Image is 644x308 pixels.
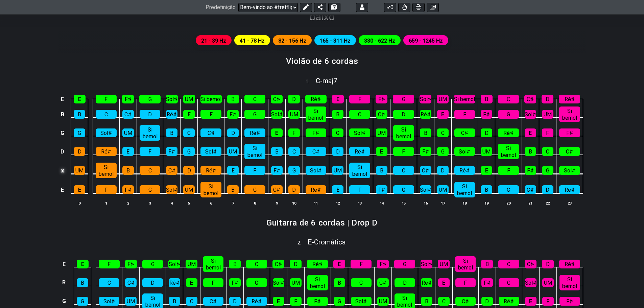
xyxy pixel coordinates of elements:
[314,238,346,246] font: Cromática
[378,130,386,136] font: UM
[294,298,297,305] font: F
[529,148,532,155] font: B
[185,96,193,102] font: UM
[506,201,510,205] font: 20
[525,111,536,118] font: Sol♯
[104,187,108,193] font: F
[292,96,296,102] font: D
[276,201,278,205] font: 9
[483,111,490,118] font: F♯
[421,261,432,267] font: Sol♯
[148,148,151,155] font: F
[402,96,405,102] font: G
[441,111,444,118] font: E
[169,261,180,267] font: Sol♯
[354,130,365,136] font: Sol♯
[308,108,323,121] font: Si bemol
[145,295,160,308] font: Si bemol
[328,3,340,12] button: Salvar como (faz uma cópia)
[151,280,154,286] font: D
[250,130,260,136] font: Ré♯
[528,201,532,205] font: 21
[253,111,257,118] font: G
[61,148,64,155] font: D
[485,187,488,193] font: B
[454,96,475,102] font: Si bemol
[148,96,152,102] font: G
[503,130,514,136] font: Ré♯
[507,280,510,286] font: G
[127,280,135,286] font: C♯
[336,111,339,118] font: B
[529,298,532,305] font: E
[99,164,114,177] font: Si bemol
[252,298,262,305] font: Ré♯
[103,298,115,305] font: Sol♯
[125,96,132,102] font: F♯
[300,240,301,246] font: .
[566,298,573,305] font: F♯
[364,37,395,44] font: 330 - 622 Hz
[336,96,339,102] font: E
[200,96,221,102] font: Si bemol
[190,298,193,305] font: C
[125,187,132,193] font: F♯
[101,148,111,155] font: Ré♯
[275,148,279,155] font: B
[378,187,385,193] font: F♯
[409,37,443,44] font: 659 - 1245 Hz
[292,148,296,155] font: C
[75,167,84,174] font: UM
[485,261,489,267] font: B
[310,167,321,174] font: Sol♯
[201,37,226,44] font: 21 - 39 Hz
[240,37,265,44] font: 41 - 78 Hz
[253,167,256,174] font: F
[424,201,428,205] font: 16
[61,167,64,174] font: x
[170,130,173,136] font: B
[78,148,81,155] font: D
[266,218,377,228] font: Guitarra de 6 cordas | Drop D
[420,187,431,193] font: Sol♯
[412,3,425,12] button: Imprimir
[527,261,534,267] font: C♯
[507,111,510,118] font: G
[485,167,488,174] font: E
[187,148,191,155] font: G
[422,148,429,155] font: F♯
[187,130,191,136] font: C
[312,130,319,136] font: F♯
[185,187,193,193] font: UM
[230,111,236,118] font: F♯
[308,79,309,85] font: .
[338,298,341,305] font: G
[314,3,326,12] button: Compartilhar predefinição
[187,167,191,174] font: D
[310,276,325,289] font: Si bemol
[358,111,361,118] font: C
[188,261,196,267] font: UM
[398,3,410,12] button: Alternar Destreza para todos os trastes
[507,167,510,174] font: F
[439,96,447,102] font: UM
[308,238,312,246] font: E
[205,148,217,155] font: Sol♯
[292,130,295,136] font: F
[562,276,577,289] font: Si bemol
[442,280,445,286] font: E
[564,167,575,174] font: Sol♯
[173,298,176,305] font: B
[441,130,445,136] font: C
[126,167,130,174] font: B
[457,183,472,196] font: Si bemol
[546,187,549,193] font: D
[566,130,573,136] font: F♯
[461,130,468,136] font: C♯
[190,280,193,286] font: E
[206,4,236,11] font: Predefinição
[81,261,84,267] font: E
[358,96,361,102] font: F
[501,145,516,158] font: Si bemol
[562,108,577,121] font: Si bemol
